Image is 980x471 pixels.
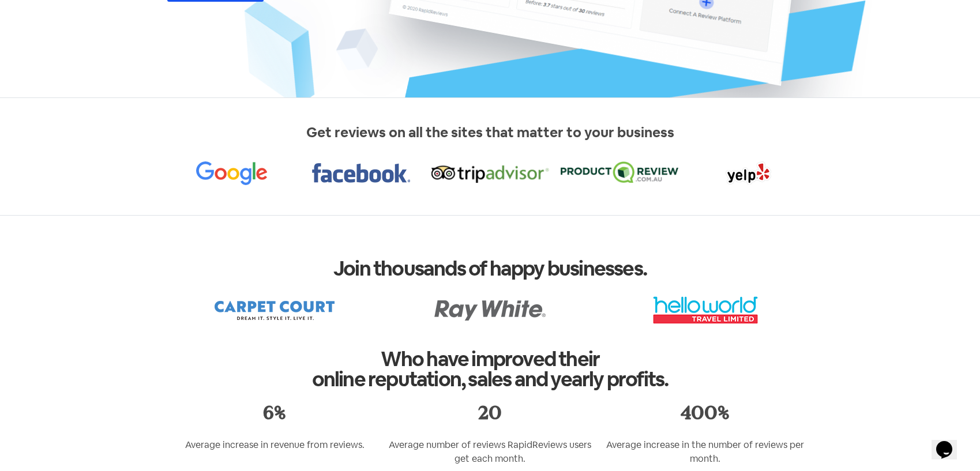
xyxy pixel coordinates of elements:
[388,438,592,466] p: Average number of reviews RapidReviews users get each month.
[932,425,968,459] iframe: chat widget
[167,122,813,143] p: Get reviews on all the sites that matter to your business
[167,349,813,389] h2: Who have improved their online reputation, sales and yearly profits.
[388,406,592,417] p: 20
[603,406,807,417] p: 400%
[173,406,377,417] p: 6%
[167,258,813,278] h2: Join thousands of happy businesses.
[173,438,377,452] p: Average increase in revenue from reviews.
[603,438,807,466] p: Average increase in the number of reviews per month.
